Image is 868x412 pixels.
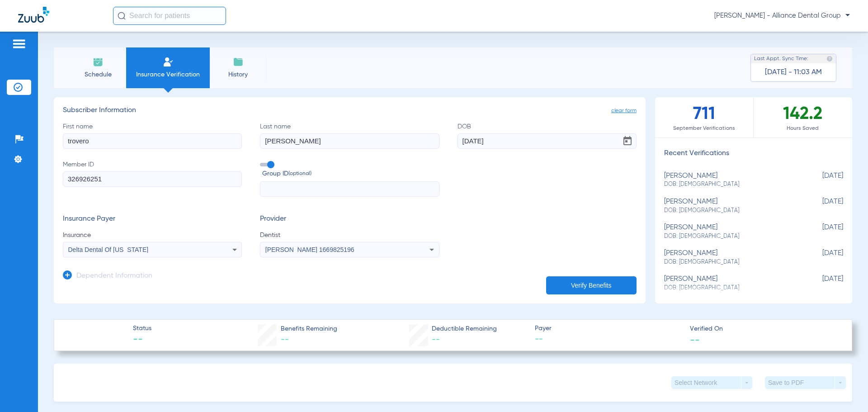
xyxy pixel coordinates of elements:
label: DOB [458,122,637,149]
span: [DATE] [798,172,843,189]
h3: Recent Verifications [655,149,852,158]
span: Status [133,324,151,333]
span: September Verifications [655,124,753,133]
span: Payer [535,324,682,333]
img: History [233,57,244,67]
label: Last name [260,122,439,149]
input: Last name [260,133,439,149]
span: Delta Dental Of [US_STATE] [68,246,149,253]
span: -- [432,336,440,344]
span: [DATE] [798,275,843,292]
span: DOB: [DEMOGRAPHIC_DATA] [664,232,798,241]
div: 711 [655,97,754,137]
h3: Insurance Payer [63,215,242,224]
small: (optional) [288,169,311,179]
span: Hours Saved [754,124,852,133]
img: Search Icon [118,12,126,20]
img: hamburger-icon [12,38,26,49]
span: Insurance [63,231,242,240]
div: [PERSON_NAME] [664,172,798,189]
div: [PERSON_NAME] [664,275,798,292]
span: -- [535,334,682,345]
span: DOB: [DEMOGRAPHIC_DATA] [664,180,798,189]
h3: Subscriber Information [63,106,637,115]
img: Manual Insurance Verification [163,57,174,67]
span: [PERSON_NAME] - Alliance Dental Group [714,11,850,20]
span: Group ID [262,169,439,179]
span: -- [133,334,151,346]
span: Dentist [260,231,439,240]
span: Insurance Verification [133,70,203,79]
div: 142.2 [754,97,852,137]
span: [DATE] [798,198,843,214]
div: [PERSON_NAME] [664,198,798,214]
img: last sync help info [826,56,833,62]
span: Deductible Remaining [432,324,497,334]
button: Verify Benefits [546,276,637,294]
img: Zuub Logo [18,7,49,23]
span: [DATE] - 11:03 AM [765,68,822,77]
label: Member ID [63,160,242,197]
span: [DATE] [798,249,843,266]
span: Schedule [76,70,119,79]
span: Last Appt. Sync Time: [754,54,808,63]
input: Member ID [63,171,242,187]
h3: Provider [260,215,439,224]
span: clear form [611,106,637,115]
span: DOB: [DEMOGRAPHIC_DATA] [664,258,798,266]
button: Open calendar [618,132,637,150]
input: DOBOpen calendar [458,133,637,149]
h3: Dependent Information [76,272,152,281]
span: Verified On [690,324,837,334]
span: Benefits Remaining [281,324,337,334]
span: -- [690,335,700,344]
span: [DATE] [798,223,843,240]
span: -- [281,336,289,344]
label: First name [63,122,242,149]
span: History [217,70,259,79]
span: DOB: [DEMOGRAPHIC_DATA] [664,207,798,215]
div: [PERSON_NAME] [664,223,798,240]
img: Schedule [93,57,104,67]
span: [PERSON_NAME] 1669825196 [265,246,354,253]
span: DOB: [DEMOGRAPHIC_DATA] [664,284,798,292]
input: First name [63,133,242,149]
div: [PERSON_NAME] [664,249,798,266]
input: Search for patients [113,7,226,25]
